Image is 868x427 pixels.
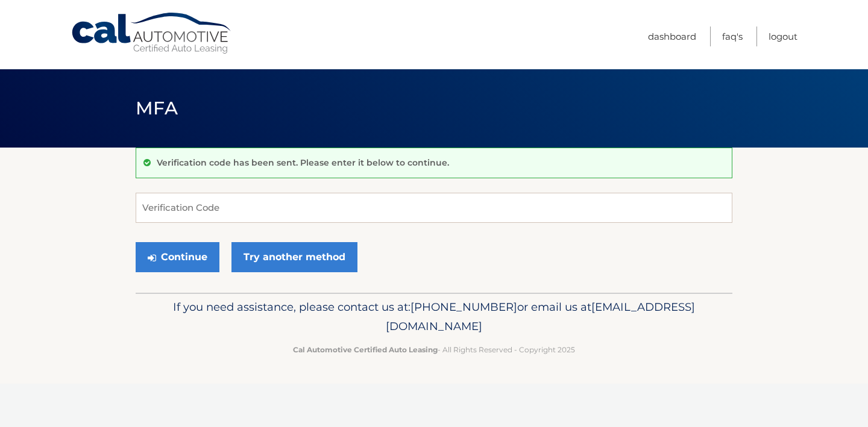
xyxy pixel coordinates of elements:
a: Try another method [231,242,357,272]
p: - All Rights Reserved - Copyright 2025 [143,343,725,356]
strong: Cal Automotive Certified Auto Leasing [293,345,438,354]
a: Dashboard [648,26,696,46]
p: If you need assistance, please contact us at: or email us at [143,298,725,336]
a: Logout [769,26,797,46]
span: [PHONE_NUMBER] [410,300,517,314]
input: Verification Code [136,193,732,223]
a: Cal Automotive [71,12,233,55]
a: FAQ's [722,26,743,46]
span: MFA [136,97,178,119]
button: Continue [136,242,219,272]
span: [EMAIL_ADDRESS][DOMAIN_NAME] [386,300,695,333]
p: Verification code has been sent. Please enter it below to continue. [157,157,449,168]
